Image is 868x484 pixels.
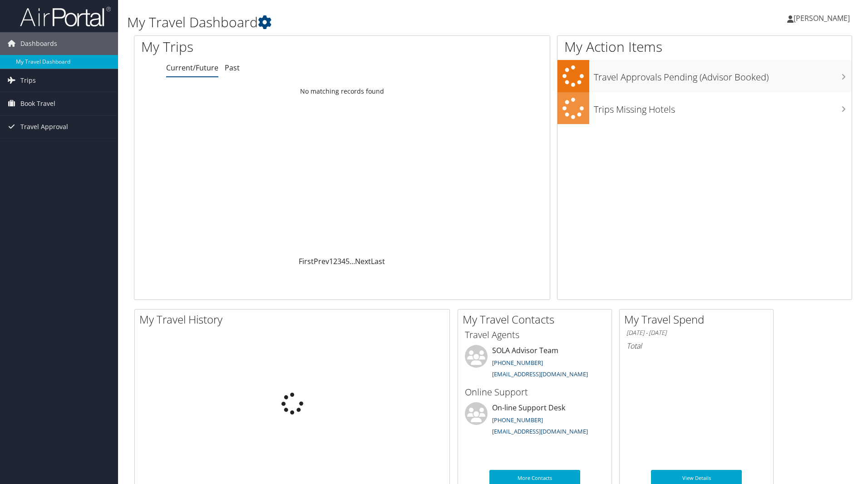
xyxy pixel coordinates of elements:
[350,256,355,266] span: …
[345,256,350,266] a: 5
[337,256,341,266] a: 3
[492,427,588,435] a: [EMAIL_ADDRESS][DOMAIN_NAME]
[626,341,766,351] h6: Total
[355,256,371,266] a: Next
[225,63,240,73] a: Past
[314,256,329,266] a: Prev
[557,60,852,92] a: Travel Approvals Pending (Advisor Booked)
[20,92,55,115] span: Book Travel
[299,256,314,266] a: First
[787,5,859,32] a: [PERSON_NAME]
[465,329,605,341] h3: Travel Agents
[460,345,609,382] li: SOLA Advisor Team
[465,386,605,399] h3: Online Support
[166,63,218,73] a: Current/Future
[371,256,385,266] a: Last
[134,83,550,100] td: No matching records found
[139,312,449,327] h2: My Travel History
[594,66,852,84] h3: Travel Approvals Pending (Advisor Booked)
[127,13,615,32] h1: My Travel Dashboard
[329,256,333,266] a: 1
[557,37,852,56] h1: My Action Items
[20,6,111,27] img: airportal-logo.png
[626,329,766,337] h6: [DATE] - [DATE]
[20,115,68,138] span: Travel Approval
[20,32,57,55] span: Dashboards
[141,37,370,56] h1: My Trips
[624,312,773,327] h2: My Travel Spend
[333,256,337,266] a: 2
[20,69,36,92] span: Trips
[460,402,609,439] li: On-line Support Desk
[557,92,852,125] a: Trips Missing Hotels
[463,312,612,327] h2: My Travel Contacts
[492,359,543,367] a: [PHONE_NUMBER]
[492,416,543,424] a: [PHONE_NUMBER]
[492,370,588,378] a: [EMAIL_ADDRESS][DOMAIN_NAME]
[594,99,852,116] h3: Trips Missing Hotels
[341,256,345,266] a: 4
[794,13,850,23] span: [PERSON_NAME]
